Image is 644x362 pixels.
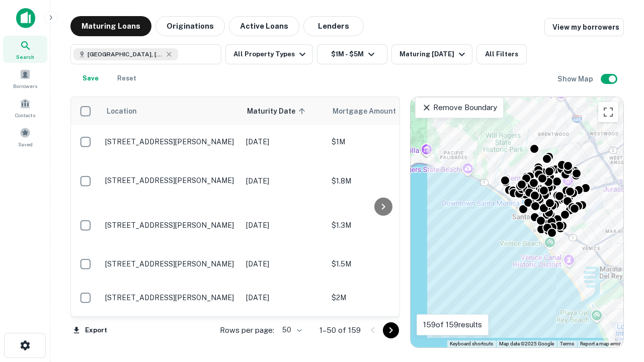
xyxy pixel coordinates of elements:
span: Search [16,53,34,61]
a: Borrowers [3,65,47,92]
div: 0 0 [411,97,623,347]
div: 50 [278,323,303,337]
span: Map data ©2025 Google [499,341,554,346]
p: 159 of 159 results [423,319,482,331]
button: Maturing Loans [70,16,151,36]
p: $1.8M [332,175,432,187]
button: Toggle fullscreen view [598,102,618,122]
p: $1.5M [332,258,432,269]
button: Go to next page [383,322,399,338]
p: [DATE] [246,136,321,147]
span: Mortgage Amount [333,105,409,117]
p: 1–50 of 159 [319,324,361,336]
a: Open this area in Google Maps (opens a new window) [413,334,446,347]
h6: Show Map [557,73,595,84]
span: Contacts [15,111,35,119]
p: [STREET_ADDRESS][PERSON_NAME] [105,259,236,268]
th: Location [100,97,241,125]
button: Save your search to get updates of matches that match your search criteria. [74,68,107,88]
button: Keyboard shortcuts [450,340,493,347]
button: Lenders [303,16,364,36]
a: Contacts [3,94,47,121]
div: Maturing [DATE] [399,48,468,60]
button: Export [70,323,110,338]
span: [GEOGRAPHIC_DATA], [GEOGRAPHIC_DATA], [GEOGRAPHIC_DATA] [88,50,163,59]
p: [STREET_ADDRESS][PERSON_NAME] [105,221,236,230]
a: Report a map error [580,341,620,346]
span: Saved [18,140,33,148]
iframe: Chat Widget [594,282,644,330]
span: Maturity Date [247,105,308,117]
button: $1M - $5M [317,44,387,64]
span: Borrowers [13,82,37,90]
p: [DATE] [246,175,321,187]
p: Remove Boundary [422,102,497,114]
button: Reset [111,68,143,88]
a: Terms (opens in new tab) [560,341,574,346]
th: Maturity Date [241,97,327,125]
button: Originations [155,16,225,36]
p: $1.3M [332,220,432,231]
button: Maturing [DATE] [391,44,472,64]
p: [DATE] [246,220,321,231]
a: Search [3,36,47,63]
p: [STREET_ADDRESS][PERSON_NAME] [105,293,236,302]
p: Rows per page: [220,324,274,336]
a: View my borrowers [544,18,624,36]
button: All Property Types [225,44,313,64]
p: [STREET_ADDRESS][PERSON_NAME] [105,176,236,185]
span: Location [106,105,137,117]
a: Saved [3,123,47,150]
p: $2M [332,292,432,303]
button: Active Loans [229,16,299,36]
img: capitalize-icon.png [16,8,35,28]
img: Google [413,334,446,347]
p: [DATE] [246,258,321,269]
th: Mortgage Amount [327,97,437,125]
p: [STREET_ADDRESS][PERSON_NAME] [105,137,236,146]
button: All Filters [476,44,527,64]
p: $1M [332,136,432,147]
p: [DATE] [246,292,321,303]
